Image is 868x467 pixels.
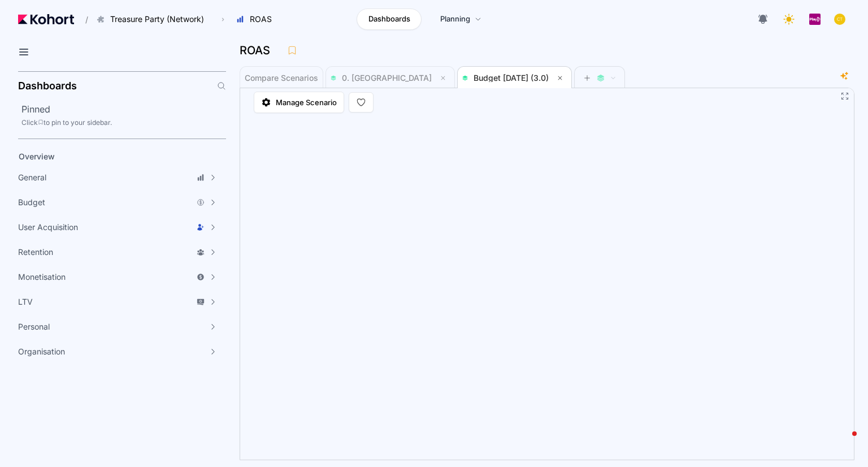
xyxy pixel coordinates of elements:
[219,15,227,24] span: ›
[230,10,284,29] button: ROAS
[368,14,410,25] span: Dashboards
[276,97,337,108] span: Manage Scenario
[809,14,821,25] img: logo_PlayQ_20230721100321046856.png
[18,247,53,258] span: Retention
[357,8,422,30] a: Dashboards
[240,45,277,56] h3: ROAS
[18,81,77,91] h2: Dashboards
[18,172,46,183] span: General
[15,148,207,165] a: Overview
[18,271,66,283] span: Monetisation
[76,14,88,25] span: /
[830,429,857,456] iframe: Intercom live chat
[110,14,204,25] span: Treasure Party (Network)
[440,14,470,25] span: Planning
[18,222,78,233] span: User Acquisition
[18,14,74,24] img: Kohort logo
[254,92,344,113] a: Manage Scenario
[840,92,849,101] button: Fullscreen
[18,321,50,332] span: Personal
[18,197,45,208] span: Budget
[18,296,33,308] span: LTV
[245,74,318,82] span: Compare Scenarios
[21,102,226,116] h2: Pinned
[428,8,493,30] a: Planning
[474,73,549,83] span: Budget [DATE] (3.0)
[21,118,226,127] div: Click to pin to your sidebar.
[342,73,432,83] span: 0. [GEOGRAPHIC_DATA]
[250,14,272,25] span: ROAS
[90,10,216,29] button: Treasure Party (Network)
[19,152,55,161] span: Overview
[18,346,65,357] span: Organisation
